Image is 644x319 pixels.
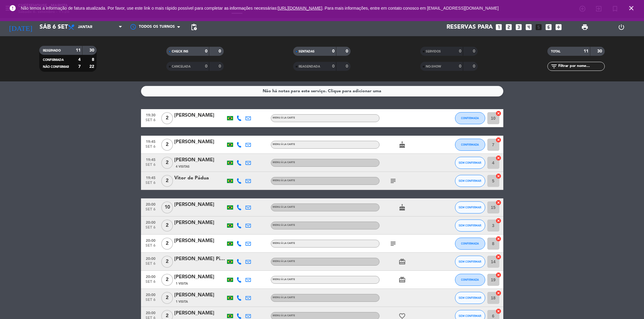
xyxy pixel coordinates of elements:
div: [PERSON_NAME] [174,237,226,245]
button: SEM CONFIRMAR [455,220,485,232]
i: cancel [495,290,501,296]
span: CONFIRMADA [43,58,64,62]
span: set 6 [143,280,158,287]
i: cancel [495,236,501,242]
a: [URL][DOMAIN_NAME] [278,6,322,11]
i: cancel [495,218,501,224]
span: 2 [161,157,173,169]
span: set 6 [143,118,158,125]
strong: 0 [205,49,207,53]
span: 2 [161,175,173,187]
span: CONFIRMADA [461,278,479,281]
span: 20:00 [143,255,158,262]
span: Reservas para [447,24,493,31]
span: 2 [161,238,173,250]
span: CANCELADA [172,65,191,68]
span: SEM CONFIRMAR [459,179,481,182]
span: SEM CONFIRMAR [459,296,481,299]
span: 20:00 [143,291,158,298]
span: 19:45 [143,174,158,181]
strong: 0 [459,49,461,53]
button: CONFIRMADA [455,112,485,124]
span: MENU À LA CARTE [273,206,295,208]
span: set 6 [143,262,158,269]
span: 1 Visita [176,281,188,286]
div: [PERSON_NAME] [174,291,226,299]
span: 4 Visitas [176,164,190,169]
i: close [628,5,635,12]
span: set 6 [143,181,158,188]
span: SEM CONFIRMAR [459,314,481,317]
i: cancel [495,137,501,143]
span: set 6 [143,145,158,152]
div: [PERSON_NAME] [174,138,226,146]
div: [PERSON_NAME] Pimenta Nunes [174,255,226,263]
span: RESERVADO [43,49,61,52]
span: 2 [161,292,173,304]
strong: 0 [473,49,476,53]
span: 19:45 [143,156,158,163]
button: SEM CONFIRMAR [455,256,485,268]
i: looks_3 [515,23,523,31]
i: looks_one [495,23,503,31]
i: arrow_drop_down [56,24,63,31]
i: cancel [495,308,501,314]
i: cancel [495,254,501,260]
strong: 0 [346,64,349,68]
i: card_giftcard [399,276,406,283]
strong: 0 [205,64,207,68]
span: 1 Visita [176,299,188,304]
button: SEM CONFIRMAR [455,175,485,187]
strong: 30 [597,49,603,53]
div: [PERSON_NAME] [174,156,226,164]
div: [PERSON_NAME] [174,219,226,227]
span: CONFIRMADA [461,143,479,146]
span: MENU À LA CARTE [273,179,295,182]
span: REAGENDADA [299,65,320,68]
strong: 22 [89,65,95,69]
i: cake [399,141,406,148]
div: Vitor de Pádua [174,174,226,182]
button: SEM CONFIRMAR [455,292,485,304]
i: looks_4 [525,23,533,31]
button: SEM CONFIRMAR [455,201,485,213]
div: [PERSON_NAME] [174,309,226,317]
i: cake [399,204,406,211]
span: CHECK INS [172,50,188,53]
span: set 6 [143,226,158,232]
span: print [581,24,588,31]
i: error [9,5,16,12]
span: 2 [161,256,173,268]
span: CONFIRMADA [461,116,479,120]
div: Não há notas para este serviço. Clique para adicionar uma [263,88,381,95]
button: CONFIRMADA [455,139,485,151]
strong: 4 [78,58,81,62]
strong: 7 [78,65,81,69]
span: pending_actions [190,24,197,31]
i: card_giftcard [399,258,406,265]
span: 2 [161,139,173,151]
span: NO-SHOW [426,65,441,68]
span: MENU À LA CARTE [273,314,295,317]
strong: 0 [332,64,335,68]
strong: 0 [219,49,222,53]
span: MENU À LA CARTE [273,278,295,281]
span: Jantar [78,25,92,29]
div: [PERSON_NAME] [174,112,226,119]
i: power_settings_new [618,24,625,31]
div: [PERSON_NAME] [174,273,226,281]
button: SEM CONFIRMAR [455,157,485,169]
strong: 0 [219,64,222,68]
span: SERVIDOS [426,50,441,53]
span: set 6 [143,244,158,251]
strong: 0 [459,64,461,68]
span: 2 [161,112,173,124]
i: cancel [495,272,501,278]
span: set 6 [143,163,158,170]
span: SEM CONFIRMAR [459,260,481,263]
a: . Para mais informações, entre em contato conosco em [EMAIL_ADDRESS][DOMAIN_NAME] [322,6,498,11]
span: SENTADAS [299,50,315,53]
span: NÃO CONFIRMAR [43,65,69,68]
span: 20:00 [143,219,158,226]
i: cancel [495,155,501,161]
